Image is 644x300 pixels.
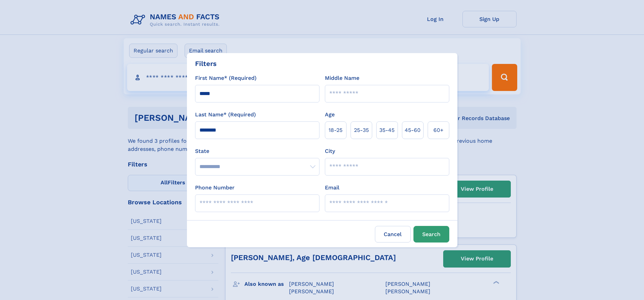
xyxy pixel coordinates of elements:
[379,126,395,134] span: 35‑45
[375,226,411,243] label: Cancel
[195,111,256,119] label: Last Name* (Required)
[433,126,444,134] span: 60+
[354,126,369,134] span: 25‑35
[195,147,319,155] label: State
[325,184,339,192] label: Email
[325,147,335,155] label: City
[195,184,235,192] label: Phone Number
[195,74,257,82] label: First Name* (Required)
[325,74,359,82] label: Middle Name
[413,226,449,243] button: Search
[325,111,335,119] label: Age
[329,126,342,134] span: 18‑25
[195,59,217,69] div: Filters
[405,126,421,134] span: 45‑60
